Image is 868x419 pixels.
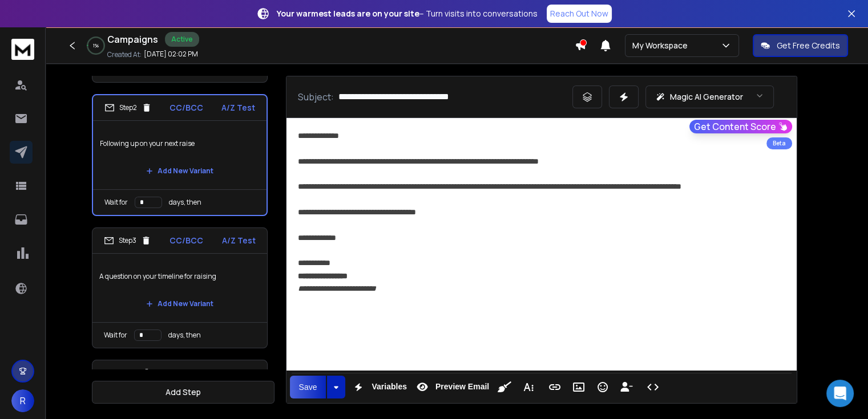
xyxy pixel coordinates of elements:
div: Step 4 [104,368,152,378]
p: CC/BCC [169,235,203,246]
p: A/Z Test [222,367,256,379]
button: Emoticons [592,376,613,398]
p: A/Z Test [221,102,255,113]
p: Get Free Credits [777,40,840,51]
button: Insert Image (Ctrl+P) [568,376,590,398]
button: Insert Unsubscribe Link [616,376,637,398]
button: Preview Email [411,376,491,398]
button: R [11,389,34,412]
p: 1 % [93,42,99,49]
img: logo [11,39,34,60]
button: Insert Link (Ctrl+K) [544,376,566,398]
button: Variables [348,376,409,398]
p: [DATE] 02:02 PM [144,50,198,59]
p: A question on your timeline for raising [99,261,260,292]
button: Get Free Credits [753,34,848,57]
p: Wait for [104,198,128,207]
li: Step2CC/BCCA/Z TestFollowing up on your next raiseAdd New VariantWait fordays, then [92,94,268,216]
button: Code View [642,376,664,398]
button: Get Content Score [689,120,792,133]
p: Created At: [107,50,142,59]
p: Magic AI Generator [670,91,743,103]
h1: Campaigns [107,32,158,46]
button: Magic AI Generator [645,86,774,108]
p: A/Z Test [222,235,256,246]
li: Step3CC/BCCA/Z TestA question on your timeline for raisingAdd New VariantWait fordays, then [92,227,268,348]
strong: Your warmest leads are on your site [277,8,419,19]
p: CC/BCC [170,367,204,379]
p: days, then [168,331,201,340]
button: More Text [518,376,539,398]
p: Wait for [104,331,127,340]
div: Open Intercom Messenger [826,380,854,407]
p: CC/BCC [169,102,203,113]
span: Variables [369,382,409,392]
button: Clean HTML [494,376,515,398]
p: days, then [169,198,201,207]
p: Subject: [298,90,334,104]
div: Beta [766,137,792,149]
button: Add Step [92,381,274,404]
p: My Workspace [632,40,692,51]
p: Following up on your next raise [100,128,260,160]
div: Step 3 [104,235,151,246]
p: – Turn visits into conversations [277,8,538,19]
button: Add New Variant [137,292,223,315]
div: Step 2 [104,103,152,113]
div: Active [165,32,199,47]
button: Add New Variant [137,160,223,182]
a: Reach Out Now [547,5,612,23]
p: Reach Out Now [550,8,608,19]
button: Save [290,376,326,398]
span: Preview Email [433,382,491,392]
